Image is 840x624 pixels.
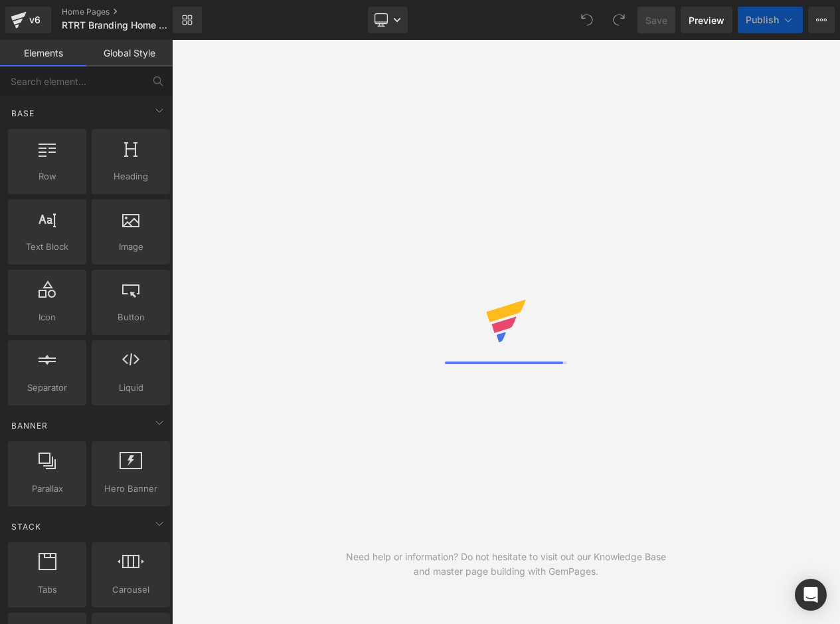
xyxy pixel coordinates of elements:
[10,520,42,533] span: Stack
[10,107,36,120] span: Base
[808,7,835,33] button: More
[645,13,667,27] span: Save
[27,11,43,29] div: v6
[339,550,673,579] div: Need help or information? Do not hesitate to visit out our Knowledge Base and master page buildin...
[96,482,166,496] span: Hero Banner
[606,7,632,33] button: Redo
[746,15,779,25] span: Publish
[96,240,166,254] span: Image
[738,7,803,33] button: Publish
[681,7,732,33] a: Preview
[12,169,82,183] span: Row
[62,20,169,31] span: RTRT Branding Home Page
[86,40,173,66] a: Global Style
[795,579,827,611] div: Open Intercom Messenger
[12,381,82,395] span: Separator
[12,583,82,597] span: Tabs
[574,7,600,33] button: Undo
[96,381,166,395] span: Liquid
[5,7,51,33] a: v6
[689,13,724,27] span: Preview
[10,419,49,432] span: Banner
[96,583,166,597] span: Carousel
[96,169,166,183] span: Heading
[173,7,202,33] a: New Library
[12,482,82,496] span: Parallax
[12,240,82,254] span: Text Block
[12,310,82,324] span: Icon
[62,7,195,17] a: Home Pages
[96,310,166,324] span: Button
